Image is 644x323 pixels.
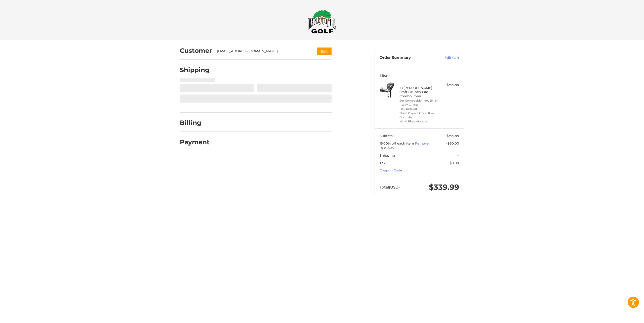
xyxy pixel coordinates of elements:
[380,55,434,60] h3: Order Summary
[434,55,459,60] a: Edit Cart
[457,153,459,157] span: --
[447,134,459,138] span: $399.99
[380,73,459,77] h3: 1 Item
[446,141,459,145] span: -$60.00
[180,138,210,146] h2: Payment
[602,309,644,323] iframe: Google Customer Reviews
[380,168,402,172] a: Coupon Code
[180,47,212,55] h2: Customer
[380,141,415,145] span: 15.00% off each item
[380,161,385,165] span: Tax
[180,66,210,74] h2: Shipping
[439,82,459,87] div: $399.99
[399,86,438,98] h4: 1 x [PERSON_NAME] Staff Launch Pad 2 Combo Irons
[380,134,394,138] span: Subtotal
[380,185,400,190] span: Total (USD)
[317,48,332,55] button: Edit
[429,182,459,192] span: $339.99
[399,107,438,111] li: Flex Regular
[399,99,438,107] li: Set Composition 4H, 5H, 6-PW (7 Clubs)
[450,161,459,165] span: $0.00
[380,146,459,151] span: BOOM15
[399,119,438,124] li: Hand Right-Handed
[180,119,209,127] h2: Billing
[415,141,429,145] a: Remove
[399,111,438,119] li: Shaft Project X Evenflow Graphite
[380,153,395,157] span: Shipping
[308,10,336,33] img: Maple Hill Golf
[217,49,307,54] div: [EMAIL_ADDRESS][DOMAIN_NAME]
